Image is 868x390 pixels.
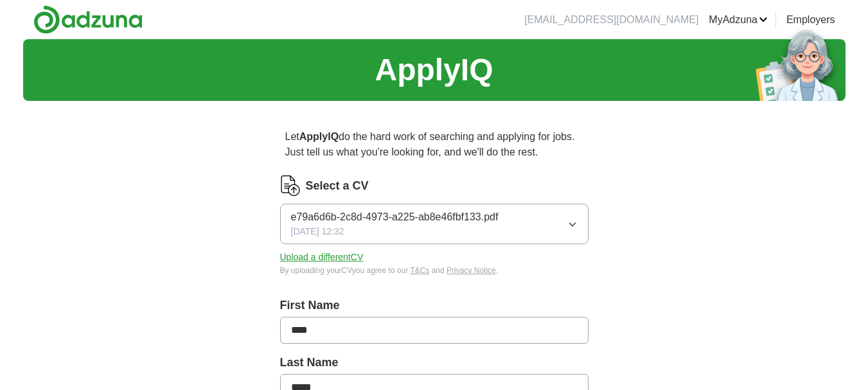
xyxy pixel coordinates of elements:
span: [DATE] 12:32 [291,225,344,238]
span: e79a6d6b-2c8d-4973-a225-ab8e46fbf133.pdf [291,209,499,225]
a: MyAdzuna [709,12,768,28]
a: T&Cs [410,266,429,275]
img: Adzuna logo [33,5,143,34]
a: Employers [786,12,835,28]
button: Upload a differentCV [280,251,364,264]
strong: ApplyIQ [299,131,339,142]
p: Let do the hard work of searching and applying for jobs. Just tell us what you're looking for, an... [280,124,589,165]
label: Last Name [280,354,589,371]
a: Privacy Notice [447,266,496,275]
li: [EMAIL_ADDRESS][DOMAIN_NAME] [524,12,698,28]
img: CV Icon [280,175,301,196]
label: Select a CV [306,177,369,195]
div: By uploading your CV you agree to our and . [280,265,589,276]
button: e79a6d6b-2c8d-4973-a225-ab8e46fbf133.pdf[DATE] 12:32 [280,204,589,244]
h1: ApplyIQ [375,47,493,93]
label: First Name [280,297,589,314]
